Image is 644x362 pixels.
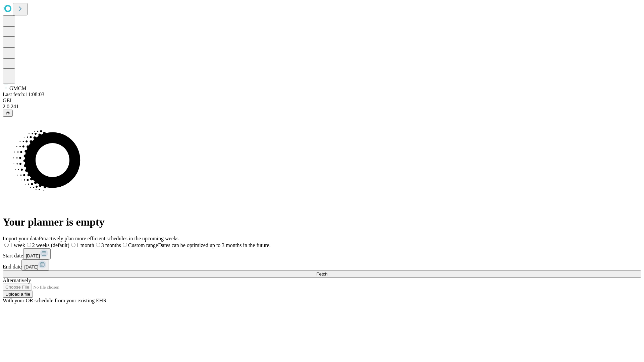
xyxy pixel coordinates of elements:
[10,242,25,248] span: 1 week
[3,291,33,298] button: Upload a file
[3,248,641,259] div: Start date
[71,243,75,247] input: 1 month
[128,242,158,248] span: Custom range
[3,259,641,270] div: End date
[101,242,121,248] span: 3 months
[3,298,107,303] span: With your OR schedule from your existing EHR
[27,243,31,247] input: 2 weeks (default)
[316,271,327,277] span: Fetch
[3,236,39,241] span: Import your data
[21,259,49,270] button: [DATE]
[3,216,641,228] h1: Your planner is empty
[123,243,127,247] input: Custom rangeDates can be optimized up to 3 months in the future.
[39,236,180,241] span: Proactively plan more efficient schedules in the upcoming weeks.
[23,248,51,259] button: [DATE]
[24,264,38,269] span: [DATE]
[3,98,641,104] div: GEI
[158,242,270,248] span: Dates can be optimized up to 3 months in the future.
[76,242,94,248] span: 1 month
[3,278,31,283] span: Alternatively
[5,111,10,116] span: @
[3,104,641,110] div: 2.0.241
[4,243,9,247] input: 1 week
[3,110,13,117] button: @
[9,85,26,91] span: GMCM
[96,243,100,247] input: 3 months
[26,253,40,258] span: [DATE]
[3,92,44,97] span: Last fetch: 11:08:03
[3,270,641,278] button: Fetch
[32,242,69,248] span: 2 weeks (default)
